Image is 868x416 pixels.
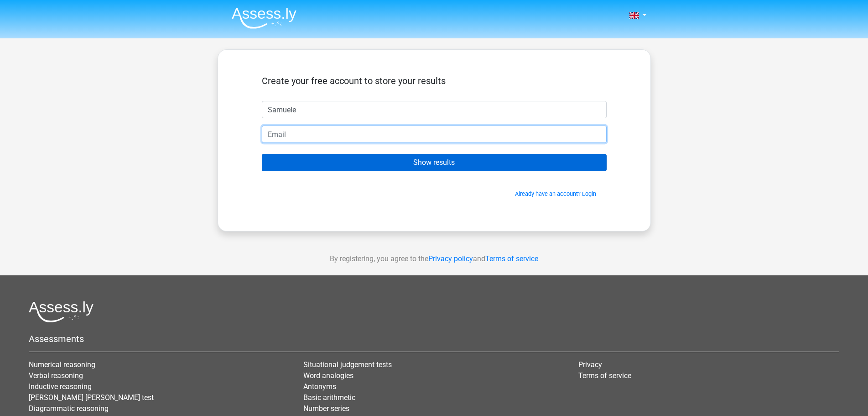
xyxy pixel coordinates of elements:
h5: Create your free account to store your results [262,75,607,86]
a: Privacy policy [428,254,473,263]
a: Terms of service [485,254,538,263]
a: Number series [303,404,349,413]
a: Basic arithmetic [303,393,355,402]
a: Antonyms [303,382,336,391]
input: Show results [262,154,607,171]
a: Privacy [578,360,602,369]
img: Assessly [232,7,296,29]
a: Inductive reasoning [29,382,92,391]
img: Assessly logo [29,301,94,322]
a: Already have an account? Login [515,190,596,197]
h5: Assessments [29,333,839,344]
a: Word analogies [303,371,353,380]
input: Email [262,126,607,143]
a: Situational judgement tests [303,360,392,369]
a: Numerical reasoning [29,360,95,369]
input: First name [262,101,607,118]
a: Terms of service [578,371,631,380]
a: [PERSON_NAME] [PERSON_NAME] test [29,393,154,402]
a: Verbal reasoning [29,371,83,380]
a: Diagrammatic reasoning [29,404,109,413]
